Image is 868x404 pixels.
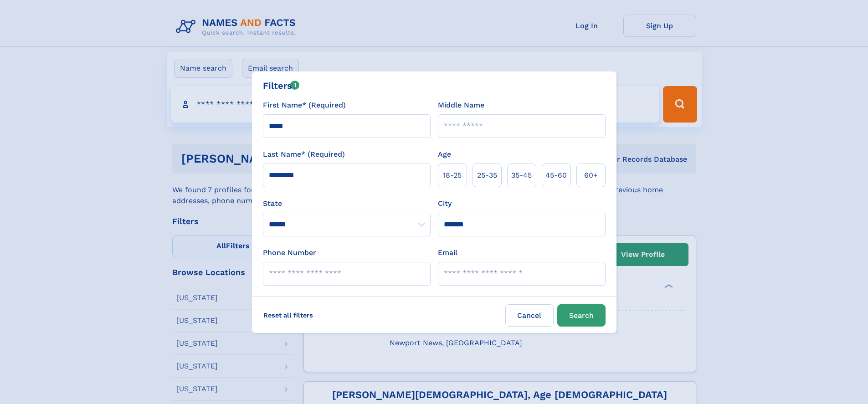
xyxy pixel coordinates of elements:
[477,170,497,181] span: 25‑35
[584,170,598,181] span: 60+
[438,100,484,111] label: Middle Name
[438,198,452,209] label: City
[557,304,606,327] button: Search
[263,100,346,111] label: First Name* (Required)
[443,170,462,181] span: 18‑25
[263,247,316,258] label: Phone Number
[505,304,554,327] label: Cancel
[438,149,451,160] label: Age
[263,79,300,92] div: Filters
[545,170,567,181] span: 45‑60
[438,247,457,258] label: Email
[511,170,532,181] span: 35‑45
[263,149,345,160] label: Last Name* (Required)
[263,198,431,209] label: State
[257,304,319,326] label: Reset all filters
